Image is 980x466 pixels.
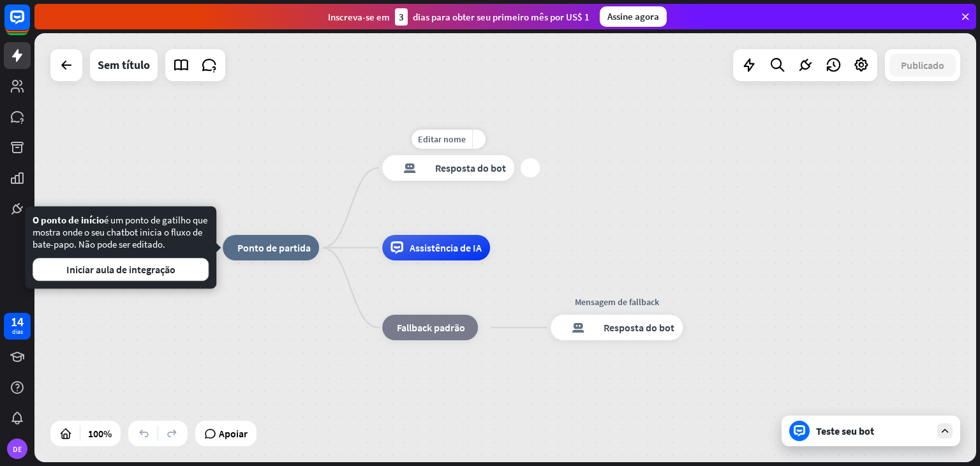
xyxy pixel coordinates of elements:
[98,49,150,81] div: Sem título
[328,11,390,23] font: Inscreva-se em
[397,321,465,334] font: Fallback padrão
[410,241,482,254] font: Assistência de IA
[33,214,104,226] font: O ponto de início
[237,241,311,254] font: Ponto de partida
[390,162,429,174] font: resposta do bot de bloco
[816,425,874,437] font: Teste seu bot
[98,57,150,72] font: Sem título
[575,296,659,308] font: Mensagem de fallback
[607,10,659,22] font: Assine agora
[10,5,48,43] button: Abra o widget de bate-papo do LiveChat
[88,427,112,440] font: 100%
[4,313,31,340] a: 14 dias
[11,313,24,329] font: 14
[435,162,506,174] font: Resposta do bot
[219,427,248,440] font: Apoiar
[12,327,23,336] font: dias
[33,258,209,281] button: Iniciar aula de integração
[889,54,956,77] button: Publicado
[399,11,404,23] font: 3
[33,214,207,250] font: é um ponto de gatilho que mostra onde o seu chatbot inicia o fluxo de bate-papo. Não pode ser edi...
[413,11,590,23] font: dias para obter seu primeiro mês por US$ 1
[13,444,22,454] font: DE
[604,321,674,334] font: Resposta do bot
[66,263,175,276] font: Iniciar aula de integração
[418,133,466,145] font: Editar nome
[901,59,944,71] font: Publicado
[559,321,597,334] font: resposta do bot de bloco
